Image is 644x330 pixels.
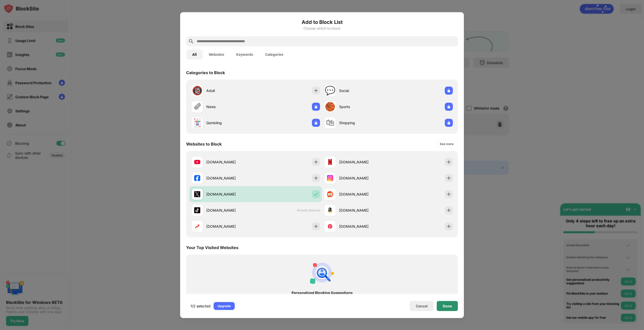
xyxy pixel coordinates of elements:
[206,192,256,197] div: [DOMAIN_NAME]
[339,224,388,229] div: [DOMAIN_NAME]
[310,260,334,285] img: personal-suggestions.svg
[186,18,458,26] h6: Add to Block List
[195,291,449,295] div: Personalized Blocking Suggestions
[416,304,428,308] div: Cancel
[339,120,388,125] div: Shopping
[192,118,203,128] div: 🃏
[327,191,333,197] img: favicons
[194,175,200,181] img: favicons
[194,159,200,165] img: favicons
[339,159,388,165] div: [DOMAIN_NAME]
[218,303,231,308] div: Upgrade
[206,224,256,229] div: [DOMAIN_NAME]
[339,104,388,109] div: Sports
[203,49,230,59] button: Websites
[206,175,256,181] div: [DOMAIN_NAME]
[190,303,211,308] div: 1/2 selected
[186,245,238,250] div: Your Top Visited Websites
[192,85,203,96] div: 🔞
[206,208,256,213] div: [DOMAIN_NAME]
[440,141,454,146] div: See more
[230,49,259,59] button: Keywords
[186,49,203,59] button: All
[206,104,256,109] div: News
[194,223,200,229] img: favicons
[326,118,334,128] div: 🛍
[325,102,335,112] div: 🏀
[327,175,333,181] img: favicons
[193,102,202,112] div: 🗞
[206,159,256,165] div: [DOMAIN_NAME]
[325,85,335,96] div: 💬
[443,304,452,308] div: Done
[327,207,333,213] img: favicons
[327,223,333,229] img: favicons
[259,49,289,59] button: Categories
[186,26,458,30] div: Choose which to block
[206,120,256,125] div: Gambling
[188,38,194,44] img: search.svg
[339,208,388,213] div: [DOMAIN_NAME]
[186,70,225,75] div: Categories to Block
[206,88,256,93] div: Adult
[297,208,320,212] span: Already blocked
[339,192,388,197] div: [DOMAIN_NAME]
[339,88,388,93] div: Social
[186,141,222,146] div: Websites to Block
[327,159,333,165] img: favicons
[194,207,200,213] img: favicons
[339,175,388,181] div: [DOMAIN_NAME]
[194,191,200,197] img: favicons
